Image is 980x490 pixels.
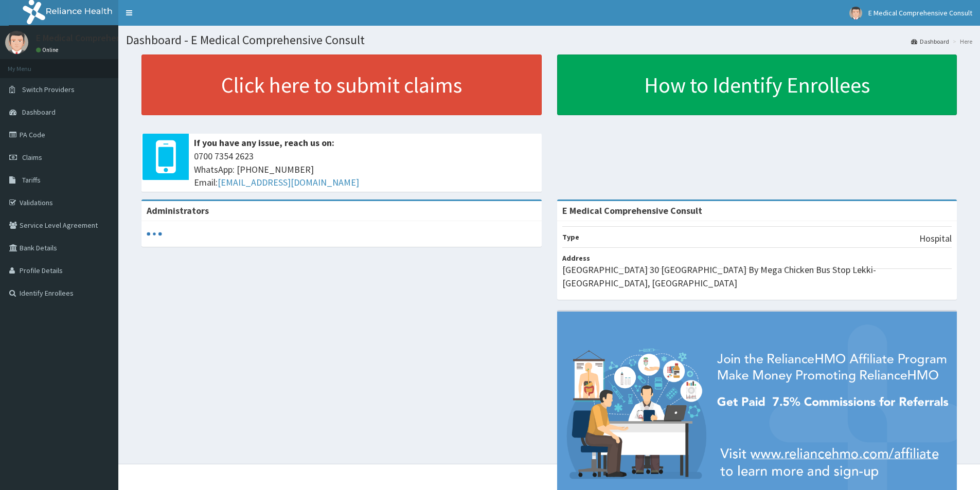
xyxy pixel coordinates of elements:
[126,33,972,47] h1: Dashboard - E Medical Comprehensive Consult
[849,7,862,20] img: User Image
[868,8,972,17] span: E Medical Comprehensive Consult
[557,55,957,115] a: How to Identify Enrollees
[562,205,702,216] strong: E Medical Comprehensive Consult
[147,226,162,242] svg: audio-loading
[194,137,334,149] b: If you have any issue, reach us on:
[36,46,61,53] a: Online
[5,31,28,54] img: User Image
[218,176,359,188] a: [EMAIL_ADDRESS][DOMAIN_NAME]
[22,107,56,117] span: Dashboard
[22,85,75,94] span: Switch Providers
[22,175,41,185] span: Tariffs
[562,232,579,242] b: Type
[562,263,952,289] p: [GEOGRAPHIC_DATA] 30 [GEOGRAPHIC_DATA] By Mega Chicken Bus Stop Lekki-[GEOGRAPHIC_DATA], [GEOGRAP...
[919,232,952,245] p: Hospital
[911,37,949,46] a: Dashboard
[194,150,537,189] span: 0700 7354 2623 WhatsApp: [PHONE_NUMBER] Email:
[141,55,542,115] a: Click here to submit claims
[950,37,972,46] li: Here
[36,33,170,43] p: E Medical Comprehensive Consult
[22,153,42,162] span: Claims
[562,253,590,263] b: Address
[147,205,209,216] b: Administrators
